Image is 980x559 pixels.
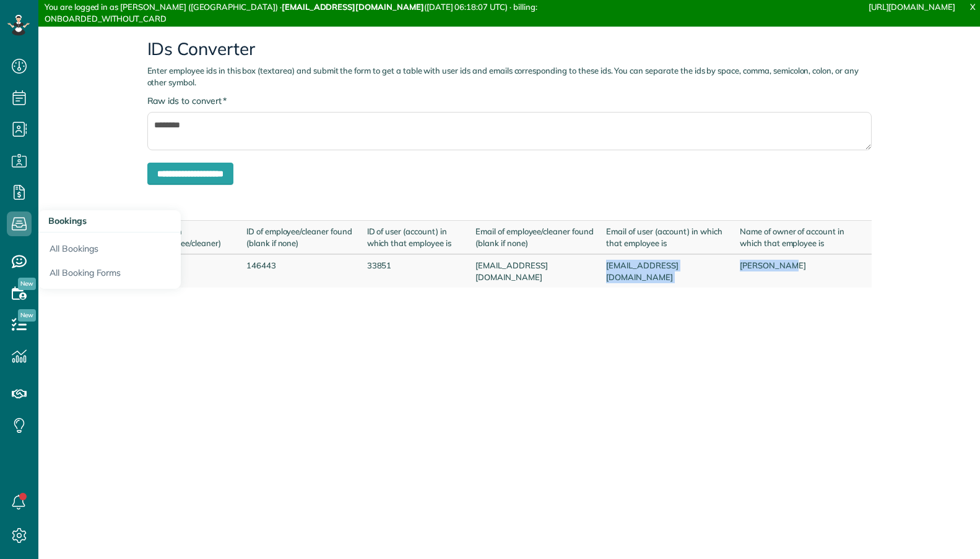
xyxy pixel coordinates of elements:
[241,221,362,255] td: ID of employee/cleaner found (blank if none)
[48,215,87,226] span: Bookings
[241,254,362,288] td: 146443
[147,221,241,255] td: ID given (employee/cleaner)
[18,278,36,290] span: New
[735,221,872,255] td: Name of owner of account in which that employee is
[601,221,735,255] td: Email of user (account) in which that employee is
[362,254,471,288] td: 33851
[869,2,955,12] a: [URL][DOMAIN_NAME]
[147,254,241,288] td: 146443
[470,221,601,255] td: Email of employee/cleaner found (blank if none)
[362,221,471,255] td: ID of user (account) in which that employee is
[147,65,872,88] p: Enter employee ids in this box (textarea) and submit the form to get a table with user ids and em...
[282,2,424,12] strong: [EMAIL_ADDRESS][DOMAIN_NAME]
[147,40,872,59] h2: IDs Converter
[735,254,872,288] td: [PERSON_NAME]
[601,254,735,288] td: [EMAIL_ADDRESS][DOMAIN_NAME]
[18,309,36,322] span: New
[38,233,181,261] a: All Bookings
[38,261,181,289] a: All Booking Forms
[470,254,601,288] td: [EMAIL_ADDRESS][DOMAIN_NAME]
[147,95,227,107] label: Raw ids to convert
